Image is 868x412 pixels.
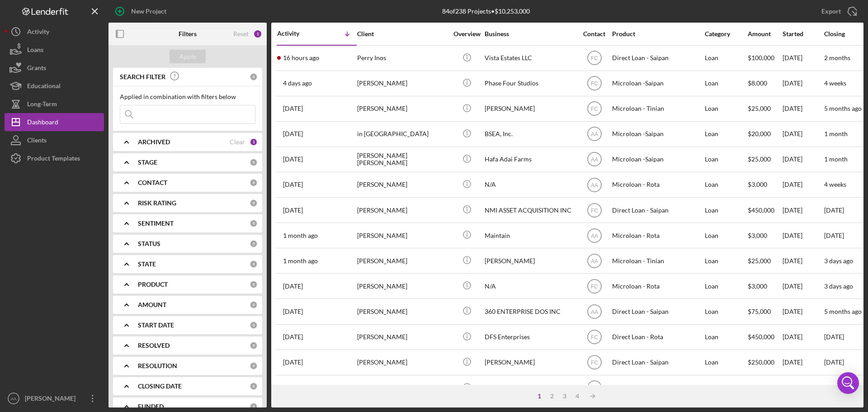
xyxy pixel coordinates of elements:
[591,360,598,366] text: FC
[27,59,46,79] div: Grants
[577,30,611,38] div: Contact
[108,2,175,20] button: New Project
[138,260,156,268] b: STATE
[357,71,448,95] div: [PERSON_NAME]
[283,156,303,163] time: 2025-08-14 05:40
[5,113,104,131] a: Dashboard
[250,280,258,289] div: 0
[5,77,104,95] button: Educational
[612,173,703,197] div: Microloan - Rota
[612,30,703,38] div: Product
[591,55,598,62] text: FC
[558,393,571,400] div: 3
[590,309,598,315] text: AA
[705,249,747,273] div: Loan
[590,156,598,163] text: AA
[179,30,197,38] b: Filters
[179,50,196,63] div: Apply
[783,376,823,400] div: [DATE]
[705,147,747,171] div: Loan
[283,207,303,214] time: 2025-07-31 05:31
[783,122,823,146] div: [DATE]
[705,274,747,298] div: Loan
[824,130,848,137] time: 1 month
[485,376,575,400] div: Le Queen Printing Inc
[138,138,170,146] b: ARCHIVED
[748,249,782,273] div: $25,000
[357,299,448,323] div: [PERSON_NAME]
[250,158,258,166] div: 0
[612,71,703,95] div: Microloan -Saipan
[748,147,782,171] div: $25,000
[590,182,598,188] text: AA
[748,30,782,38] div: Amount
[485,30,575,38] div: Business
[250,240,258,248] div: 0
[705,350,747,374] div: Loan
[357,274,448,298] div: [PERSON_NAME]
[5,149,104,167] button: Product Templates
[283,333,303,341] time: 2025-07-03 00:59
[485,147,575,171] div: Hafa Adai Farms
[283,130,303,137] time: 2025-08-18 10:03
[591,81,598,87] text: FC
[783,223,823,247] div: [DATE]
[783,249,823,273] div: [DATE]
[23,389,81,410] div: [PERSON_NAME]
[357,97,448,121] div: [PERSON_NAME]
[824,54,850,62] time: 2 months
[591,106,598,112] text: FC
[11,396,17,401] text: AA
[485,71,575,95] div: Phase Four Studios
[5,131,104,149] button: Clients
[5,23,104,41] a: Activity
[571,393,584,400] div: 4
[485,325,575,349] div: DFS Enterprises
[783,274,823,298] div: [DATE]
[612,223,703,247] div: Microloan - Rota
[748,376,782,400] div: $400,000
[250,138,258,146] div: 1
[748,46,782,70] div: $100,000
[612,325,703,349] div: Direct Loan - Rota
[5,95,104,113] a: Long-Term
[138,301,166,308] b: AMOUNT
[283,283,303,290] time: 2025-07-08 03:09
[277,30,317,37] div: Activity
[783,71,823,95] div: [DATE]
[612,249,703,273] div: Microloan - Tinian
[283,105,303,112] time: 2025-08-19 03:54
[783,147,823,171] div: [DATE]
[250,341,258,350] div: 0
[138,199,176,207] b: RISK RATING
[170,50,206,63] button: Apply
[824,282,853,290] time: 3 days ago
[283,308,303,315] time: 2025-07-04 07:50
[442,8,530,15] div: 84 of 238 Projects • $10,253,000
[138,179,167,186] b: CONTACT
[250,199,258,207] div: 0
[837,372,859,394] div: Open Intercom Messenger
[357,198,448,222] div: [PERSON_NAME]
[590,131,598,137] text: AA
[357,122,448,146] div: in [GEOGRAPHIC_DATA]
[138,322,174,329] b: START DATE
[250,362,258,370] div: 0
[138,240,160,247] b: STATUS
[253,29,262,38] div: 1
[612,274,703,298] div: Microloan - Rota
[612,122,703,146] div: Microloan -Saipan
[612,46,703,70] div: Direct Loan - Saipan
[357,147,448,171] div: [PERSON_NAME] [PERSON_NAME]
[357,223,448,247] div: [PERSON_NAME]
[283,359,303,366] time: 2025-06-30 03:34
[250,301,258,309] div: 0
[748,350,782,374] div: $250,000
[27,131,47,152] div: Clients
[824,358,844,366] time: [DATE]
[590,232,598,239] text: AA
[705,30,747,38] div: Category
[27,41,43,61] div: Loans
[748,274,782,298] div: $3,000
